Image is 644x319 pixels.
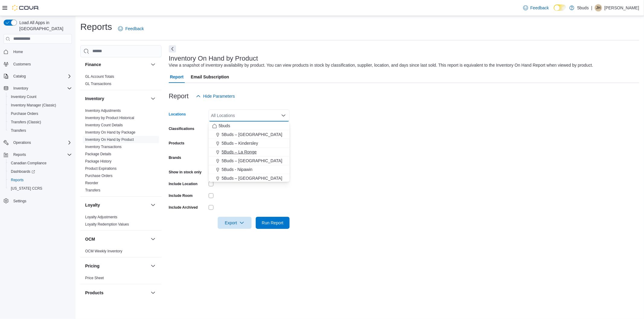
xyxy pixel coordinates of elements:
[169,193,193,198] label: Include Room
[256,217,290,229] button: Run Report
[169,155,181,160] label: Brands
[85,174,113,178] a: Purchase Orders
[1,60,74,68] button: Customers
[209,148,290,156] button: 5Buds – La Ronge
[13,140,31,145] span: Operations
[149,201,157,209] button: Loyalty
[6,159,74,167] button: Canadian Compliance
[12,5,39,11] img: Cova
[85,137,134,142] a: Inventory On Hand by Product
[554,11,554,11] span: Dark Mode
[222,149,257,155] span: 5Buds – La Ronge
[11,151,72,158] span: Reports
[209,156,290,165] button: 5Buds – [GEOGRAPHIC_DATA]
[85,202,148,208] button: Loyalty
[11,128,26,133] span: Transfers
[8,102,72,109] span: Inventory Manager (Classic)
[11,186,42,191] span: [US_STATE] CCRS
[85,109,121,113] a: Inventory Adjustments
[11,139,72,146] span: Operations
[8,127,72,134] span: Transfers
[11,85,72,92] span: Inventory
[577,4,589,11] p: 5buds
[8,159,49,167] a: Canadian Compliance
[85,159,111,164] span: Package History
[169,55,258,62] h3: Inventory On Hand by Product
[85,82,111,86] a: GL Transactions
[13,199,26,204] span: Settings
[209,130,290,139] button: 5Buds – [GEOGRAPHIC_DATA]
[13,49,23,54] span: Home
[209,122,290,130] button: 5buds
[11,73,28,80] button: Catalog
[11,111,38,116] span: Purchase Orders
[85,96,104,102] h3: Inventory
[604,4,639,11] p: [PERSON_NAME]
[6,184,74,193] button: [US_STATE] CCRS
[85,215,117,220] span: Loyalty Adjustments
[169,141,184,146] label: Products
[169,93,189,100] h3: Report
[85,108,121,113] span: Inventory Adjustments
[85,263,99,269] h3: Pricing
[554,5,566,11] input: Dark Mode
[11,85,30,92] button: Inventory
[222,166,252,172] span: 5Buds - Nipawin
[8,93,39,100] a: Inventory Count
[85,215,117,219] a: Loyalty Adjustments
[169,45,176,52] button: Next
[80,107,162,196] div: Inventory
[85,62,148,68] button: Finance
[209,174,290,183] button: 5Buds – [GEOGRAPHIC_DATA]
[85,249,122,254] span: OCM Weekly Inventory
[530,5,549,11] span: Feedback
[169,170,202,175] label: Show in stock only
[85,222,129,227] span: Loyalty Redemption Values
[85,290,148,296] button: Products
[85,263,148,269] button: Pricing
[209,139,290,148] button: 5Buds – Kindersley
[85,74,114,79] a: GL Account Totals
[85,290,104,296] h3: Products
[8,102,59,109] a: Inventory Manager (Classic)
[11,48,72,55] span: Home
[8,118,72,126] span: Transfers (Classic)
[85,188,100,192] a: Transfers
[85,116,134,120] a: Inventory by Product Historical
[11,60,72,68] span: Customers
[11,94,37,99] span: Inventory Count
[11,197,72,204] span: Settings
[169,126,194,131] label: Classifications
[1,72,74,81] button: Catalog
[8,159,72,167] span: Canadian Compliance
[8,93,72,100] span: Inventory Count
[80,248,162,257] div: OCM
[194,90,237,102] button: Hide Parameters
[13,86,28,91] span: Inventory
[221,217,248,229] span: Export
[85,144,122,149] span: Inventory Transactions
[8,168,37,175] a: Dashboards
[85,145,122,149] a: Inventory Transactions
[85,166,117,171] a: Product Expirations
[1,138,74,147] button: Operations
[13,62,31,67] span: Customers
[1,196,74,205] button: Settings
[1,150,74,159] button: Reports
[203,93,235,99] span: Hide Parameters
[591,4,592,11] p: |
[17,20,72,32] span: Load All Apps in [GEOGRAPHIC_DATA]
[281,113,286,118] button: Close list of options
[85,276,104,280] span: Price Sheet
[11,161,46,166] span: Canadian Compliance
[149,235,157,243] button: OCM
[11,139,34,146] button: Operations
[6,118,74,126] button: Transfers (Classic)
[8,127,28,134] a: Transfers
[85,166,117,171] span: Product Expirations
[13,152,26,157] span: Reports
[8,176,72,184] span: Reports
[6,109,74,118] button: Purchase Orders
[85,173,113,178] span: Purchase Orders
